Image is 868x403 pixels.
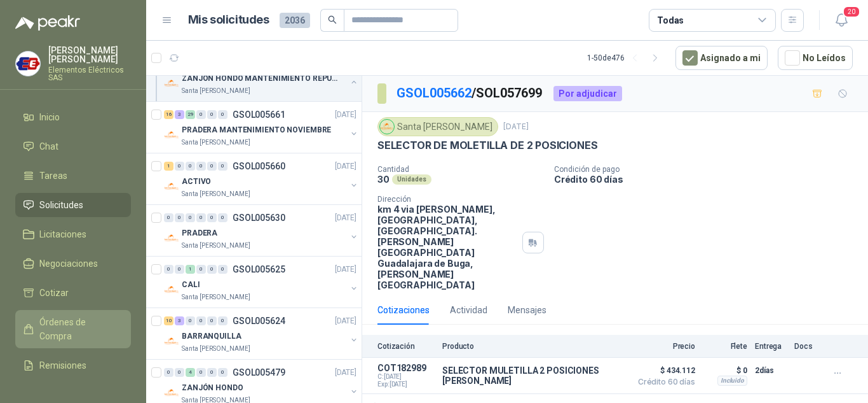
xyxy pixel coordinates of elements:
div: Todas [657,13,684,27]
p: [DATE] [335,109,356,121]
img: Company Logo [164,385,179,400]
span: C: [DATE] [377,373,435,381]
a: Negociaciones [15,251,131,276]
p: Flete [703,342,747,351]
div: 0 [164,368,173,377]
div: 0 [196,316,206,325]
p: Santa [PERSON_NAME] [182,292,250,302]
a: Tareas [15,164,131,188]
span: Cotizar [39,286,69,300]
img: Company Logo [164,230,179,246]
div: 0 [175,213,184,222]
a: Solicitudes [15,193,131,217]
div: 0 [196,162,206,171]
p: Santa [PERSON_NAME] [182,86,250,96]
div: 0 [186,213,195,222]
span: Solicitudes [39,198,83,212]
img: Company Logo [164,76,179,91]
span: search [328,15,337,24]
div: 0 [175,368,184,377]
p: Elementos Eléctricos SAS [48,66,131,81]
span: Órdenes de Compra [39,315,119,343]
span: Licitaciones [39,227,86,241]
span: Crédito 60 días [632,378,695,386]
a: Cotizar [15,281,131,305]
div: 0 [196,213,206,222]
img: Company Logo [164,334,179,349]
p: BARRANQUILLA [182,330,241,343]
span: Tareas [39,169,67,183]
p: Producto [442,342,624,351]
p: [DATE] [335,367,356,379]
span: Exp: [DATE] [377,381,435,388]
p: 30 [377,174,390,185]
p: [DATE] [335,160,356,173]
p: [DATE] [335,264,356,276]
div: 1 - 50 de 476 [587,48,665,68]
button: Asignado a mi [675,46,768,70]
div: 0 [175,162,184,171]
button: 20 [830,9,853,32]
p: [DATE] [335,315,356,327]
div: 0 [207,162,217,171]
p: Santa [PERSON_NAME] [182,241,250,251]
a: 0 0 0 0 0 0 GSOL005630[DATE] Company LogoPRADERASanta [PERSON_NAME] [164,210,359,251]
span: 20 [843,6,860,18]
div: 0 [164,265,173,274]
a: 0 0 1 0 0 0 GSOL005625[DATE] Company LogoCALISanta [PERSON_NAME] [164,262,359,302]
div: 0 [207,213,217,222]
a: 10 3 0 0 0 0 GSOL005624[DATE] Company LogoBARRANQUILLASanta [PERSON_NAME] [164,313,359,354]
p: PRADERA [182,227,217,239]
a: Remisiones [15,353,131,378]
div: 16 [164,110,173,119]
div: 0 [175,265,184,274]
p: km 4 via [PERSON_NAME], [GEOGRAPHIC_DATA], [GEOGRAPHIC_DATA]. [PERSON_NAME][GEOGRAPHIC_DATA] Guad... [377,204,517,290]
div: 0 [186,316,195,325]
div: 0 [207,316,217,325]
a: GSOL005662 [397,85,471,101]
div: 0 [196,110,206,119]
span: $ 434.112 [632,363,695,378]
div: 0 [207,265,217,274]
div: 0 [186,162,195,171]
p: SELECTOR MULETILLA 2 POSICIONES [PERSON_NAME] [442,365,624,386]
span: Chat [39,139,58,153]
div: 0 [218,265,227,274]
p: ZANJON HONDO MANTENIMIENTO REPUESTOS [182,73,340,85]
div: 3 [175,110,184,119]
span: 2036 [280,13,310,28]
div: 0 [218,110,227,119]
img: Company Logo [164,282,179,297]
p: SELECTOR DE MOLETILLA DE 2 POSICIONES [377,139,597,152]
p: [DATE] [335,212,356,224]
div: 0 [218,368,227,377]
a: 16 3 29 0 0 0 GSOL005661[DATE] Company LogoPRADERA MANTENIMIENTO NOVIEMBRESanta [PERSON_NAME] [164,107,359,148]
span: Remisiones [39,358,86,372]
p: Santa [PERSON_NAME] [182,189,250,199]
a: Inicio [15,105,131,129]
div: 0 [196,368,206,377]
p: GSOL005630 [233,213,285,222]
a: 4 12 0 0 0 0 GSOL005662[DATE] Company LogoZANJON HONDO MANTENIMIENTO REPUESTOSSanta [PERSON_NAME] [164,55,359,96]
p: Cantidad [377,165,544,174]
p: CALI [182,279,200,291]
div: 1 [164,162,173,171]
p: Precio [632,342,695,351]
p: Santa [PERSON_NAME] [182,138,250,148]
p: Docs [794,342,820,351]
div: Cotizaciones [377,303,430,317]
div: Por adjudicar [553,86,622,101]
h1: Mis solicitudes [188,11,269,29]
img: Company Logo [16,52,40,76]
div: 0 [218,162,227,171]
img: Company Logo [164,127,179,143]
p: COT182989 [377,363,435,373]
span: Negociaciones [39,257,98,271]
p: GSOL005624 [233,316,285,325]
p: ZANJÓN HONDO [182,382,243,394]
div: 1 [186,265,195,274]
p: GSOL005479 [233,368,285,377]
img: Logo peakr [15,15,80,31]
div: Actividad [450,303,487,317]
div: Unidades [392,174,431,185]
